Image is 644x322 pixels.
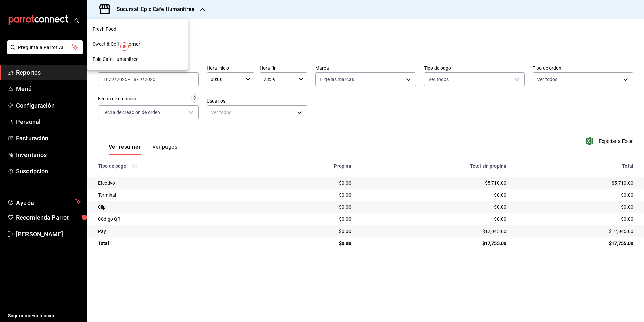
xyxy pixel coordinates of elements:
[93,56,139,63] span: Epic Cafe Humanitree
[93,26,116,33] span: Fresh Food
[87,52,188,67] div: Epic Cafe Humanitree
[87,37,188,52] div: Sweet & Coffee Corner
[87,22,188,37] div: Fresh Food
[120,42,129,51] img: Tooltip marker
[93,41,140,48] span: Sweet & Coffee Corner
